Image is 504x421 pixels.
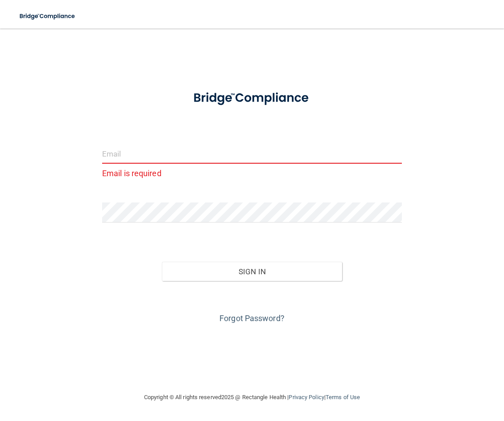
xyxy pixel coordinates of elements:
img: bridge_compliance_login_screen.278c3ca4.svg [13,7,82,25]
a: Privacy Policy [289,394,324,400]
a: Terms of Use [326,394,360,400]
a: Forgot Password? [219,314,285,323]
button: Sign In [162,262,342,281]
img: bridge_compliance_login_screen.278c3ca4.svg [181,82,324,114]
div: Copyright © All rights reserved 2025 @ Rectangle Health | | [89,383,415,412]
input: Email [102,144,402,164]
p: Email is required [102,166,402,181]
